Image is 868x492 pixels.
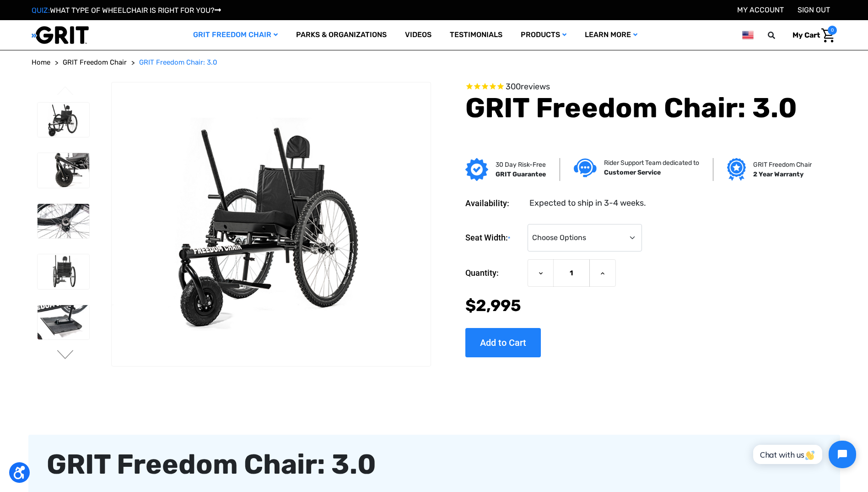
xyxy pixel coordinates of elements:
strong: Customer Service [604,169,661,176]
a: GRIT Freedom Chair: 3.0 [139,57,217,68]
p: Rider Support Team dedicated to [604,158,699,168]
a: Sign out [798,5,830,14]
p: 30 Day Risk-Free [496,160,546,169]
span: $2,995 [465,296,521,315]
img: GRIT Guarantee [465,158,488,181]
strong: GRIT Guarantee [496,170,546,178]
a: Account [737,5,784,14]
a: Videos [396,20,441,50]
span: GRIT Freedom Chair: 3.0 [139,58,217,66]
a: Learn More [576,20,647,50]
a: QUIZ:WHAT TYPE OF WHEELCHAIR IS RIGHT FOR YOU? [32,6,221,15]
button: Go to slide 2 of 3 [56,350,75,361]
a: Testimonials [441,20,512,50]
h1: GRIT Freedom Chair: 3.0 [465,92,809,125]
img: GRIT All-Terrain Wheelchair and Mobility Equipment [32,26,89,44]
span: My Cart [793,31,820,39]
label: Seat Width: [465,224,523,252]
span: reviews [521,82,550,92]
img: GRIT Freedom Chair: 3.0 [38,305,89,340]
span: 0 [828,26,837,35]
input: Add to Cart [465,328,541,357]
img: GRIT Freedom Chair: 3.0 [112,118,430,330]
img: Grit freedom [727,158,746,181]
dd: Expected to ship in 3-4 weeks. [529,197,646,209]
nav: Breadcrumb [32,57,837,68]
img: GRIT Freedom Chair: 3.0 [38,153,89,188]
a: Products [512,20,576,50]
img: GRIT Freedom Chair: 3.0 [38,103,89,137]
span: GRIT Freedom Chair [63,58,127,66]
span: Home [32,58,50,66]
img: GRIT Freedom Chair: 3.0 [38,254,89,289]
img: GRIT Freedom Chair: 3.0 [38,204,89,239]
button: Go to slide 3 of 3 [56,86,75,97]
p: GRIT Freedom Chair [753,160,812,169]
span: Rated 4.6 out of 5 stars 300 reviews [465,82,809,92]
input: Search [772,26,786,45]
a: GRIT Freedom Chair [63,57,127,68]
strong: 2 Year Warranty [753,170,803,178]
span: QUIZ: [32,6,50,15]
a: Home [32,57,50,68]
a: Parks & Organizations [287,20,396,50]
img: us.png [742,29,753,41]
iframe: Tidio Chat [743,433,864,476]
a: Cart with 0 items [786,26,837,45]
div: GRIT Freedom Chair: 3.0 [47,444,822,485]
a: GRIT Freedom Chair [184,20,287,50]
img: Customer service [574,159,597,177]
span: 300 reviews [506,82,550,92]
dt: Availability: [465,197,523,209]
img: Cart [821,28,835,43]
label: Quantity: [465,259,523,287]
